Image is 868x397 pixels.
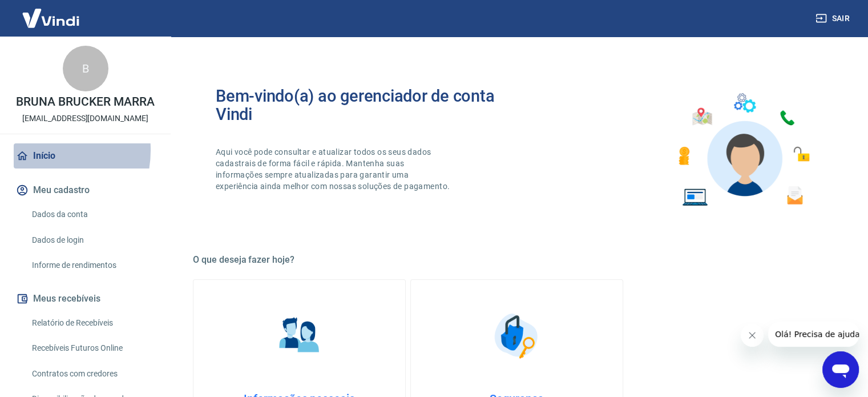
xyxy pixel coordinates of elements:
[14,1,88,35] img: Vindi
[27,254,157,277] a: Informe de rendimentos
[216,146,452,192] p: Aqui você pode consultar e atualizar todos os seus dados cadastrais de forma fácil e rápida. Mant...
[741,324,764,347] iframe: Fechar mensagem
[14,286,157,311] button: Meus recebíveis
[813,8,854,29] button: Sair
[14,143,157,169] a: Início
[488,307,546,364] img: Segurança
[63,46,108,91] div: B
[668,87,818,213] img: Imagem de um avatar masculino com diversos icones exemplificando as funcionalidades do gerenciado...
[27,311,157,335] a: Relatório de Recebíveis
[27,203,157,226] a: Dados da conta
[768,322,859,347] iframe: Mensagem da empresa
[27,362,157,386] a: Contratos com credores
[14,178,157,203] button: Meu cadastro
[16,96,154,108] p: BRUNA BRUCKER MARRA
[27,336,157,360] a: Recebíveis Futuros Online
[22,113,148,125] p: [EMAIL_ADDRESS][DOMAIN_NAME]
[7,8,96,17] span: Olá! Precisa de ajuda?
[216,87,517,123] h2: Bem-vindo(a) ao gerenciador de conta Vindi
[27,228,157,252] a: Dados de login
[822,351,859,388] iframe: Botão para abrir a janela de mensagens
[193,254,841,266] h5: O que deseja fazer hoje?
[271,307,328,364] img: Informações pessoais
